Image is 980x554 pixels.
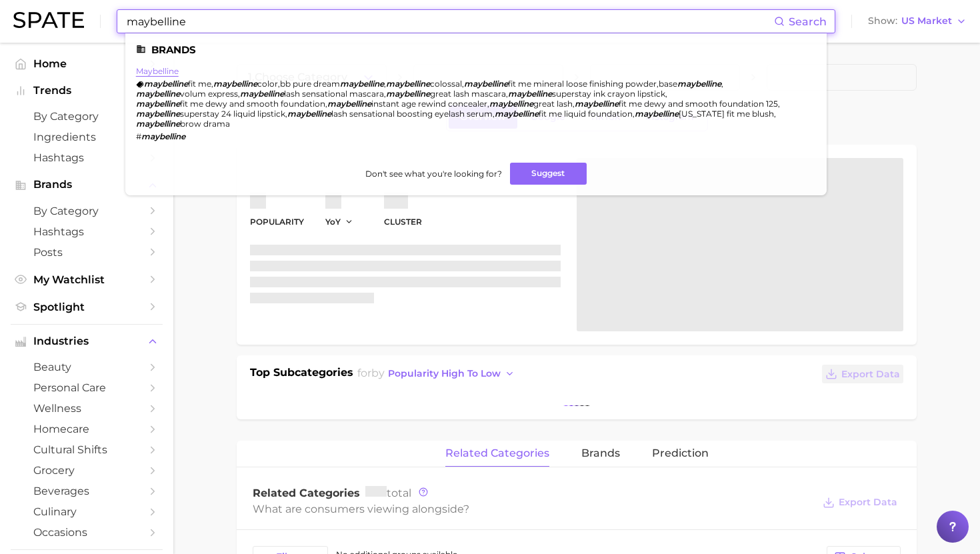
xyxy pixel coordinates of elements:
a: wellness [11,398,163,419]
span: [US_STATE] fit me blush [679,109,774,119]
em: maybelline [495,109,539,119]
button: Brands [11,175,163,195]
dt: Popularity [250,214,304,230]
h1: Top Subcategories [250,365,353,385]
span: Prediction [652,447,709,459]
button: Trends [11,81,163,101]
a: Ingredients [11,127,163,147]
em: maybelline [136,89,180,99]
em: maybelline [386,89,430,99]
span: total [365,487,411,499]
button: Industries [11,331,163,351]
span: by Category [33,205,140,217]
span: grocery [33,464,140,477]
em: maybelline [677,79,721,89]
span: homecare [33,423,140,435]
span: beverages [33,485,140,497]
em: maybelline [144,79,188,89]
span: great lash [533,99,573,109]
span: fit me dewy and smooth foundation 125 [619,99,778,109]
span: brands [581,447,620,459]
span: Related Categories [253,487,360,499]
span: instant age rewind concealer [371,99,487,109]
span: popularity high to low [388,368,501,379]
a: Spotlight [11,297,163,317]
span: fit me dewy and smooth foundation [180,99,325,109]
span: wellness [33,402,140,415]
span: great lash mascara [430,89,506,99]
div: What are consumers viewing alongside ? [253,500,813,518]
span: fit me liquid foundation [539,109,633,119]
span: for by [357,367,519,379]
span: Hashtags [33,151,140,164]
a: homecare [11,419,163,439]
span: Brands [33,179,140,191]
span: fit me mineral loose finishing powder [508,79,657,89]
em: maybelline [136,109,180,119]
em: maybelline [136,99,180,109]
em: maybelline [635,109,679,119]
a: maybelline [136,66,179,76]
span: personal care [33,381,140,394]
em: maybelline [340,79,384,89]
em: maybelline [327,99,371,109]
button: Suggest [510,163,587,185]
button: ShowUS Market [865,13,970,30]
dt: cluster [384,214,422,230]
a: cultural shifts [11,439,163,460]
span: bb pure dream [280,79,340,89]
span: culinary [33,505,140,518]
span: cultural shifts [33,443,140,456]
span: Trends [33,85,140,97]
span: superstay 24 liquid lipstick [180,109,285,119]
span: beauty [33,361,140,373]
em: maybelline [136,119,180,129]
a: beauty [11,357,163,377]
em: maybelline [575,99,619,109]
span: fit me [188,79,211,89]
span: Home [33,57,140,70]
a: by Category [11,106,163,127]
em: maybelline [508,89,552,99]
li: Brands [136,44,816,55]
em: maybelline [141,131,185,141]
span: Show [868,17,897,25]
img: SPATE [13,12,84,28]
span: US Market [901,17,952,25]
em: maybelline [386,79,430,89]
span: My Watchlist [33,273,140,286]
div: , , , , , , , , , , , , , , , , , , [136,79,800,129]
span: Spotlight [33,301,140,313]
em: maybelline [213,79,257,89]
button: Export Data [822,365,903,383]
span: Export Data [839,497,897,508]
span: brow drama [180,119,230,129]
span: Search [789,15,827,28]
a: My Watchlist [11,269,163,290]
span: Export Data [841,369,900,380]
input: Search here for a brand, industry, or ingredient [125,10,774,33]
a: Hashtags [11,147,163,168]
span: volum express [180,89,238,99]
em: maybelline [240,89,284,99]
span: YoY [325,216,341,227]
span: Hashtags [33,225,140,238]
em: maybelline [464,79,508,89]
a: Posts [11,242,163,263]
em: maybelline [287,109,331,119]
a: by Category [11,201,163,221]
span: color [257,79,278,89]
a: Home [11,53,163,74]
span: by Category [33,110,140,123]
button: Export Data [819,493,901,512]
span: lash sensational boosting eyelash serum [331,109,493,119]
a: Hashtags [11,221,163,242]
span: occasions [33,526,140,539]
span: Posts [33,246,140,259]
span: Industries [33,335,140,347]
a: occasions [11,522,163,543]
em: maybelline [489,99,533,109]
span: Ingredients [33,131,140,143]
a: grocery [11,460,163,481]
button: YoY [325,216,354,227]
